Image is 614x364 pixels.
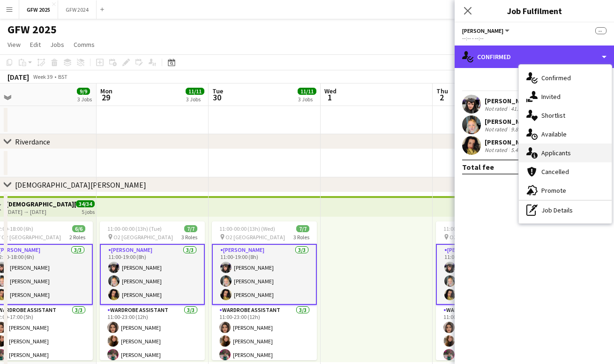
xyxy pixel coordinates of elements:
span: Applicants [541,149,571,157]
div: Riverdance [15,137,50,146]
span: Cancelled [541,167,569,176]
span: 11:00-00:00 (13h) (Wed) [219,225,275,232]
app-card-role: [PERSON_NAME]3/311:00-19:00 (8h)[PERSON_NAME][PERSON_NAME][PERSON_NAME] [212,244,317,305]
span: Tue [212,87,223,95]
a: View [4,38,24,51]
h3: [DEMOGRAPHIC_DATA][PERSON_NAME] O2 (Can do all dates) [6,200,76,208]
app-job-card: 11:00-00:00 (13h) (Wed)7/7 O2 [GEOGRAPHIC_DATA]3 Roles[PERSON_NAME]3/311:00-19:00 (8h)[PERSON_NAM... [212,221,317,360]
span: Seamster [462,27,503,34]
div: Job Details [519,201,612,220]
div: Not rated [485,105,509,112]
span: 7/7 [184,225,197,232]
app-job-card: 11:00-00:00 (13h) (Fri)7/7 O2 [GEOGRAPHIC_DATA]3 Roles[PERSON_NAME]3/311:00-19:00 (8h)[PERSON_NAM... [436,221,541,360]
span: 29 [99,92,112,103]
div: Not rated [485,146,509,153]
app-card-role: Wardrobe Assistant3/311:00-23:00 (12h)[PERSON_NAME][PERSON_NAME][PERSON_NAME] [212,305,317,364]
button: [PERSON_NAME] [462,27,511,34]
span: Jobs [50,40,64,49]
span: -- [595,27,607,34]
div: BST [58,73,67,80]
span: 7/7 [296,225,309,232]
span: O2 [GEOGRAPHIC_DATA] [225,234,285,241]
app-card-role: [PERSON_NAME]3/311:00-19:00 (8h)[PERSON_NAME][PERSON_NAME][PERSON_NAME] [100,244,205,305]
div: [PERSON_NAME] [485,138,534,146]
span: 11/11 [298,88,316,95]
a: Jobs [46,38,68,51]
app-card-role: Wardrobe Assistant3/311:00-23:00 (12h)[PERSON_NAME][PERSON_NAME][PERSON_NAME] [436,305,541,364]
div: [DEMOGRAPHIC_DATA][PERSON_NAME] [15,180,146,190]
app-card-role: Wardrobe Assistant3/311:00-23:00 (12h)[PERSON_NAME][PERSON_NAME][PERSON_NAME] [100,305,205,364]
span: 34/34 [76,200,95,207]
span: O2 [GEOGRAPHIC_DATA] [113,234,173,241]
span: Thu [436,87,448,95]
span: O2 [GEOGRAPHIC_DATA] [1,234,61,241]
span: Week 39 [31,73,54,80]
div: Confirmed [455,45,614,68]
span: 11/11 [186,88,204,95]
span: 2 Roles [69,234,85,241]
div: 3 Jobs [77,96,92,103]
span: 2 [435,92,448,103]
button: GFW 2025 [19,0,58,19]
span: O2 [GEOGRAPHIC_DATA] [449,234,509,241]
div: 3 Jobs [298,96,316,103]
div: 3 Jobs [186,96,204,103]
div: 5.45mi [509,146,529,153]
div: Total fee [462,162,494,172]
div: [DATE] [7,72,29,82]
span: Available [541,130,567,138]
span: 11:00-00:00 (13h) (Tue) [107,225,162,232]
h1: GFW 2025 [7,23,57,37]
span: Confirmed [541,74,571,82]
span: 11:00-00:00 (13h) (Fri) [443,225,495,232]
span: 3 Roles [293,234,309,241]
app-card-role: [PERSON_NAME]3/311:00-19:00 (8h)[PERSON_NAME][PERSON_NAME][PERSON_NAME] [436,244,541,305]
div: [PERSON_NAME] [485,97,534,105]
div: [DATE] → [DATE] [6,208,76,215]
span: Invited [541,92,561,101]
span: Mon [100,87,112,95]
div: --:-- - --:-- [462,35,607,42]
span: Comms [74,40,95,49]
button: GFW 2024 [58,0,97,19]
span: 30 [211,92,223,103]
span: 6/6 [72,225,85,232]
app-job-card: 11:00-00:00 (13h) (Tue)7/7 O2 [GEOGRAPHIC_DATA]3 Roles[PERSON_NAME]3/311:00-19:00 (8h)[PERSON_NAM... [100,221,205,360]
span: Shortlist [541,111,565,120]
a: Comms [70,38,98,51]
div: [PERSON_NAME] [485,117,534,126]
span: 3 Roles [181,234,197,241]
div: 41.21mi [509,105,532,112]
h3: Job Fulfilment [455,5,614,17]
a: Edit [26,38,45,51]
span: 1 [323,92,337,103]
div: 5 jobs [82,207,95,215]
span: Promote [541,186,566,195]
span: 9/9 [77,88,90,95]
span: View [7,40,21,49]
div: Not rated [485,126,509,133]
span: Wed [324,87,337,95]
span: Edit [30,40,41,49]
div: 9.83mi [509,126,529,133]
